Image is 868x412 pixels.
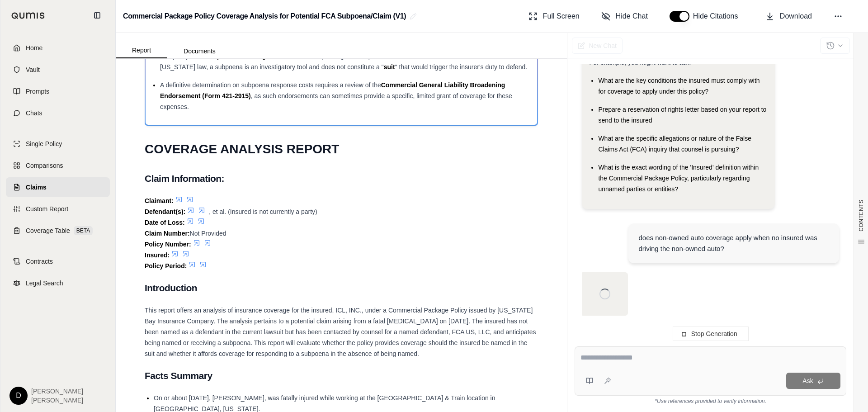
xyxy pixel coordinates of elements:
[145,251,170,259] strong: Insured:
[26,204,68,213] span: Custom Report
[31,396,83,405] span: [PERSON_NAME]
[525,7,583,25] button: Full Screen
[6,251,110,271] a: Contracts
[6,60,110,80] a: Vault
[26,226,70,235] span: Coverage Table
[575,396,846,405] div: *Use references provided to verify information.
[691,330,737,337] span: Stop Generation
[123,8,406,24] h2: Commercial Package Policy Coverage Analysis for Potential FCA Subpoena/Claim (V1)
[639,232,829,254] div: does non-owned auto coverage apply when no insured was driving the non-owned auto?
[598,7,651,25] button: Hide Chat
[543,11,580,22] span: Full Screen
[693,11,744,22] span: Hide Citations
[90,8,104,23] button: Collapse sidebar
[74,226,93,235] span: BETA
[145,197,174,204] strong: Claimant:
[6,103,110,123] a: Chats
[780,11,812,22] span: Download
[26,257,53,266] span: Contracts
[786,373,840,389] button: Ask
[26,87,49,96] span: Prompts
[145,219,185,226] strong: Date of Loss:
[802,377,813,384] span: Ask
[11,12,45,19] img: Qumis Logo
[858,199,865,232] span: CONTENTS
[26,109,42,118] span: Chats
[145,169,538,188] h2: Claim Information:
[673,327,749,341] button: Stop Generation
[598,106,766,124] span: Prepare a reservation of rights letter based on your report to send to the insured
[145,230,190,237] strong: Claim Number:
[160,81,381,89] span: A definitive determination on subpoena response costs requires a review of the
[209,208,317,215] span: , et al. (Insured is not currently a party)
[26,43,42,52] span: Home
[6,199,110,219] a: Custom Report
[598,135,751,153] span: What are the specific allegations or nature of the False Claims Act (FCA) inquiry that counsel is...
[6,156,110,175] a: Comparisons
[145,307,536,357] span: This report offers an analysis of insurance coverage for the insured, ICL, INC., under a Commerci...
[6,134,110,154] a: Single Policy
[616,11,648,22] span: Hide Chat
[26,139,62,148] span: Single Policy
[598,164,759,193] span: What is the exact wording of the 'Insured' definition within the Commercial Package Policy, parti...
[145,279,538,298] h2: Introduction
[384,63,395,71] span: suit
[190,230,226,237] span: Not Provided
[145,366,538,385] h2: Facts Summary
[160,92,512,110] span: , as such endorsements can sometimes provide a specific, limited grant of coverage for these expe...
[145,241,191,248] strong: Policy Number:
[395,63,527,71] span: " that would trigger the insurer's duty to defend.
[9,387,28,405] div: D
[6,81,110,101] a: Prompts
[6,38,110,58] a: Home
[31,387,83,396] span: [PERSON_NAME]
[26,65,40,74] span: Vault
[6,221,110,241] a: Coverage TableBETA
[762,7,816,25] button: Download
[26,161,63,170] span: Comparisons
[145,137,538,162] h1: COVERAGE ANALYSIS REPORT
[6,177,110,197] a: Claims
[116,43,167,58] button: Report
[6,273,110,293] a: Legal Search
[167,44,232,58] button: Documents
[145,208,185,215] strong: Defendant(s):
[145,262,187,270] strong: Policy Period:
[26,279,63,288] span: Legal Search
[26,183,47,192] span: Claims
[598,77,759,95] span: What are the key conditions the insured must comply with for coverage to apply under this policy?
